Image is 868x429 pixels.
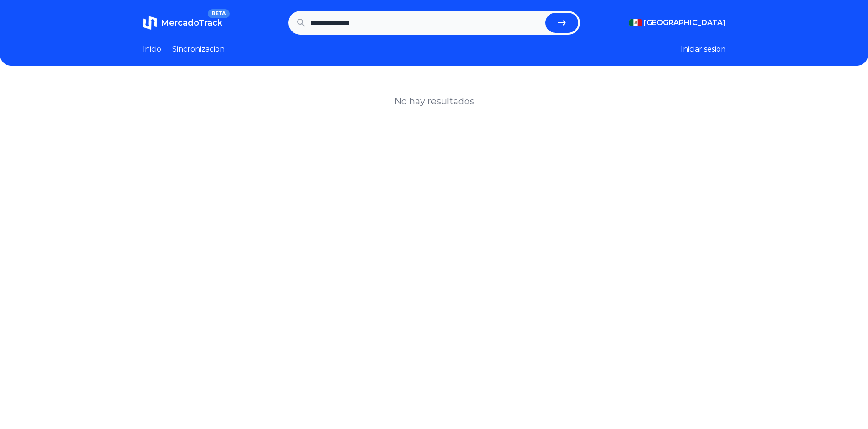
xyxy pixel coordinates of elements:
[143,16,157,30] img: MercadoTrack
[208,9,229,18] span: BETA
[161,18,222,28] span: MercadoTrack
[629,17,726,28] button: [GEOGRAPHIC_DATA]
[143,44,161,55] a: Inicio
[681,44,726,55] button: Iniciar sesion
[172,44,225,55] a: Sincronizacion
[143,16,222,30] a: MercadoTrackBETA
[629,19,642,26] img: Mexico
[394,95,474,108] h1: No hay resultados
[644,17,726,28] span: [GEOGRAPHIC_DATA]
